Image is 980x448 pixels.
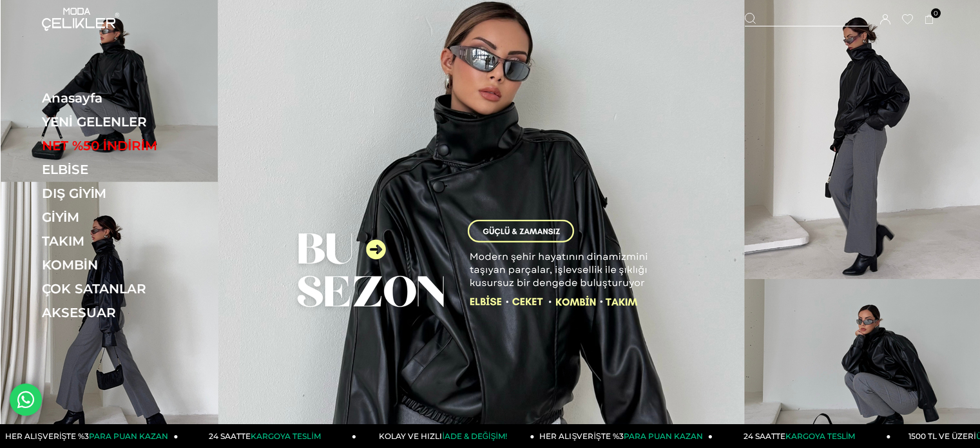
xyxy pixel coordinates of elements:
[251,431,320,441] span: KARGOYA TESLİM
[178,424,357,448] a: 24 SAATTEKARGOYA TESLİM
[42,281,219,297] a: ÇOK SATANLAR
[42,305,219,320] a: AKSESUAR
[42,257,219,273] a: KOMBİN
[42,8,119,31] img: logo
[624,431,703,441] span: PARA PUAN KAZAN
[42,138,219,153] a: NET %50 İNDİRİM
[42,162,219,177] a: ELBİSE
[42,209,219,225] a: GİYİM
[42,186,219,201] a: DIŞ GİYİM
[535,424,713,448] a: HER ALIŞVERİŞTE %3PARA PUAN KAZAN
[42,90,219,106] a: Anasayfa
[42,114,219,130] a: YENİ GELENLER
[713,424,891,448] a: 24 SAATTEKARGOYA TESLİM
[931,8,941,18] span: 0
[442,431,506,441] span: İADE & DEĞİŞİM!
[89,431,168,441] span: PARA PUAN KAZAN
[356,424,535,448] a: KOLAY VE HIZLIİADE & DEĞİŞİM!
[785,431,855,441] span: KARGOYA TESLİM
[925,15,934,24] a: 0
[42,233,219,249] a: TAKIM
